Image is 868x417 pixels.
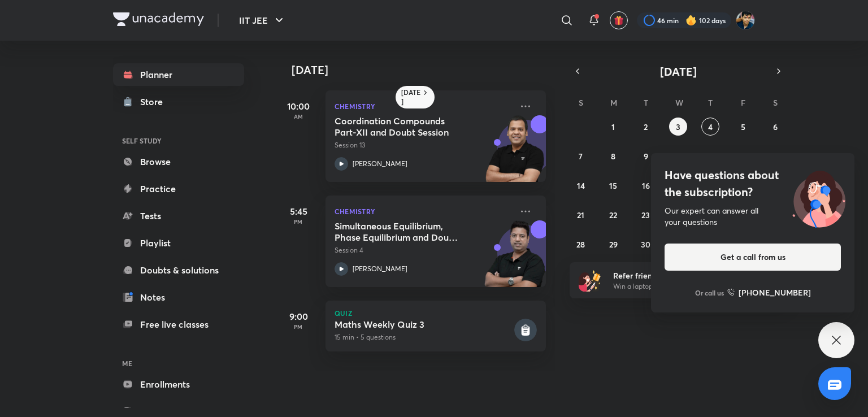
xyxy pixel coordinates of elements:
button: September 15, 2025 [604,176,622,194]
button: September 12, 2025 [734,147,752,165]
h4: Have questions about the subscription? [665,167,841,201]
a: Enrollments [113,373,244,396]
a: Tests [113,205,244,227]
h6: SELF STUDY [113,131,244,150]
abbr: Friday [741,97,745,108]
p: 15 min • 5 questions [335,332,512,342]
img: SHREYANSH GUPTA [736,11,755,30]
button: September 4, 2025 [701,118,719,136]
a: Doubts & solutions [113,259,244,281]
abbr: September 30, 2025 [641,239,650,250]
a: Planner [113,63,244,86]
abbr: September 15, 2025 [609,180,617,191]
h4: [DATE] [292,63,557,77]
button: September 29, 2025 [604,235,622,253]
abbr: September 10, 2025 [674,151,682,162]
abbr: September 8, 2025 [611,151,615,162]
h5: Simultaneous Equilibrium, Phase Equilibrium and Doubt Clearing Session [335,220,475,243]
abbr: September 4, 2025 [708,121,713,132]
abbr: Saturday [773,97,778,108]
button: September 10, 2025 [669,147,687,165]
button: September 14, 2025 [572,176,590,194]
button: IIT JEE [232,9,293,32]
span: [DATE] [660,64,697,79]
abbr: September 5, 2025 [741,121,745,132]
img: Company Logo [113,12,204,26]
button: Get a call from us [665,244,841,271]
p: Quiz [335,310,537,316]
h5: Coordination Compounds Part-XII and Doubt Session [335,115,475,138]
p: [PERSON_NAME] [353,159,407,169]
p: [PERSON_NAME] [353,264,407,274]
button: September 22, 2025 [604,206,622,224]
abbr: September 6, 2025 [773,121,778,132]
button: September 2, 2025 [637,118,655,136]
button: September 9, 2025 [637,147,655,165]
h6: [DATE] [401,88,421,106]
button: September 3, 2025 [669,118,687,136]
img: ttu_illustration_new.svg [783,167,854,228]
button: September 30, 2025 [637,235,655,253]
img: referral [579,269,601,292]
abbr: September 21, 2025 [577,210,584,220]
button: September 21, 2025 [572,206,590,224]
abbr: September 16, 2025 [642,180,650,191]
button: September 16, 2025 [637,176,655,194]
a: [PHONE_NUMBER] [727,286,811,298]
abbr: September 2, 2025 [644,121,648,132]
p: Win a laptop, vouchers & more [613,281,752,292]
p: Or call us [695,288,724,298]
a: Company Logo [113,12,204,29]
a: Notes [113,286,244,309]
button: September 8, 2025 [604,147,622,165]
p: AM [276,113,321,120]
h5: 9:00 [276,310,321,323]
a: Browse [113,150,244,173]
div: Our expert can answer all your questions [665,205,841,228]
p: PM [276,323,321,330]
abbr: September 23, 2025 [641,210,650,220]
abbr: Monday [610,97,617,108]
abbr: September 3, 2025 [676,121,680,132]
h5: Maths Weekly Quiz 3 [335,319,512,330]
abbr: Wednesday [675,97,683,108]
abbr: September 9, 2025 [644,151,648,162]
p: Session 4 [335,245,512,255]
h5: 5:45 [276,205,321,218]
button: September 13, 2025 [766,147,784,165]
abbr: Sunday [579,97,583,108]
abbr: Thursday [708,97,713,108]
abbr: September 14, 2025 [577,180,585,191]
button: September 1, 2025 [604,118,622,136]
button: September 6, 2025 [766,118,784,136]
abbr: September 1, 2025 [611,121,615,132]
p: Chemistry [335,205,512,218]
button: September 5, 2025 [734,118,752,136]
button: September 23, 2025 [637,206,655,224]
button: September 28, 2025 [572,235,590,253]
p: Chemistry [335,99,512,113]
img: unacademy [484,220,546,298]
button: [DATE] [585,63,771,79]
abbr: September 7, 2025 [579,151,583,162]
h6: ME [113,354,244,373]
abbr: September 11, 2025 [707,151,714,162]
a: Practice [113,177,244,200]
abbr: September 22, 2025 [609,210,617,220]
a: Free live classes [113,313,244,336]
button: September 7, 2025 [572,147,590,165]
button: avatar [610,11,628,29]
a: Store [113,90,244,113]
p: Session 13 [335,140,512,150]
h6: Refer friends [613,270,752,281]
img: streak [685,15,697,26]
abbr: September 28, 2025 [576,239,585,250]
p: PM [276,218,321,225]
abbr: September 13, 2025 [771,151,779,162]
img: avatar [614,15,624,25]
img: unacademy [484,115,546,193]
h6: [PHONE_NUMBER] [739,286,811,298]
div: Store [140,95,170,108]
abbr: Tuesday [644,97,648,108]
h5: 10:00 [276,99,321,113]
